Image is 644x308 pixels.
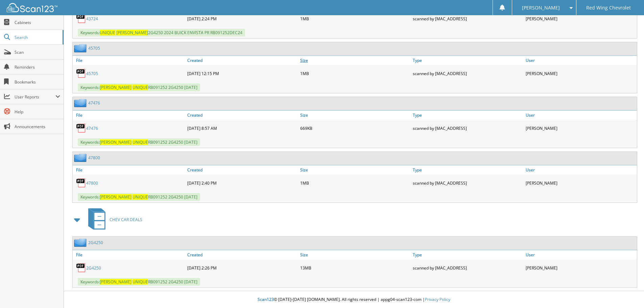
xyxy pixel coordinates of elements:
span: [PERSON_NAME] [100,139,132,145]
div: [PERSON_NAME] [524,67,637,80]
span: Keywords: RB091252 2G4250 [DATE] [78,278,200,286]
div: [DATE] 2:24 PM [186,12,299,25]
a: Created [186,165,299,174]
span: Bookmarks [15,79,60,85]
a: Type [411,111,524,120]
img: folder2.png [74,99,88,107]
a: File [73,56,186,65]
span: [PERSON_NAME] [116,30,148,35]
a: File [73,165,186,174]
div: 13MB [299,261,411,275]
span: [PERSON_NAME] [100,85,132,90]
a: Size [299,250,411,259]
a: User [524,111,637,120]
span: Announcements [15,124,60,129]
span: User Reports [15,94,55,100]
a: Created [186,250,299,259]
span: Keywords: 2G4250 2024 BUICK ENVISTA PR RB091252DEC24 [78,29,245,37]
div: scanned by [MAC_ADDRESS] [411,261,524,275]
span: Keywords: RB091252 2G4250 [DATE] [78,138,200,146]
a: Created [186,56,299,65]
a: Created [186,111,299,120]
div: [PERSON_NAME] [524,121,637,135]
div: scanned by [MAC_ADDRESS] [411,67,524,80]
a: 47800 [86,180,98,186]
div: 669KB [299,121,411,135]
span: UNIQUE [100,30,115,35]
div: scanned by [MAC_ADDRESS] [411,176,524,190]
a: CHEV CAR DEALS [84,206,142,233]
span: UNIQUE [133,139,148,145]
div: 1MB [299,176,411,190]
a: File [73,250,186,259]
span: UNIQUE [133,194,148,200]
span: [PERSON_NAME] [100,279,132,285]
div: 1MB [299,12,411,25]
div: [DATE] 12:15 PM [186,67,299,80]
img: PDF.png [76,178,86,188]
span: [PERSON_NAME] [522,6,560,10]
a: Privacy Policy [425,297,450,302]
div: 1MB [299,67,411,80]
a: File [73,111,186,120]
span: Scan123 [258,297,274,302]
img: PDF.png [76,123,86,133]
img: PDF.png [76,263,86,273]
a: Type [411,250,524,259]
span: Help [15,109,60,115]
span: CHEV CAR DEALS [110,217,142,222]
a: 45705 [86,71,98,76]
img: folder2.png [74,238,88,247]
span: [PERSON_NAME] [100,194,132,200]
img: PDF.png [76,68,86,78]
a: 47800 [88,155,100,161]
div: [DATE] 2:40 PM [186,176,299,190]
img: folder2.png [74,44,88,52]
div: [PERSON_NAME] [524,176,637,190]
img: folder2.png [74,153,88,162]
a: 2G4250 [88,240,103,245]
a: 47476 [86,125,98,131]
span: Keywords: RB091252 2G4250 [DATE] [78,84,200,91]
a: 45705 [88,45,100,51]
a: 2G4250 [86,265,101,271]
a: User [524,56,637,65]
a: Type [411,56,524,65]
a: Size [299,165,411,174]
span: Search [15,34,59,40]
div: [DATE] 8:57 AM [186,121,299,135]
a: Size [299,56,411,65]
a: Size [299,111,411,120]
span: Cabinets [15,20,60,25]
div: scanned by [MAC_ADDRESS] [411,12,524,25]
span: Keywords: RB091252 2G4250 [DATE] [78,193,200,201]
span: UNIQUE [133,85,148,90]
a: Type [411,165,524,174]
span: Reminders [15,64,60,70]
a: User [524,165,637,174]
a: 43724 [86,16,98,22]
div: [PERSON_NAME] [524,12,637,25]
div: [PERSON_NAME] [524,261,637,275]
a: User [524,250,637,259]
div: scanned by [MAC_ADDRESS] [411,121,524,135]
iframe: Chat Widget [610,276,644,308]
img: PDF.png [76,14,86,24]
div: © [DATE]-[DATE] [DOMAIN_NAME]. All rights reserved | appg04-scan123-com | [64,291,644,308]
img: scan123-logo-white.svg [7,3,57,12]
span: Scan [15,49,60,55]
span: UNIQUE [133,279,148,285]
div: [DATE] 2:26 PM [186,261,299,275]
a: 47476 [88,100,100,106]
span: Red Wing Chevrolet [586,6,631,10]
